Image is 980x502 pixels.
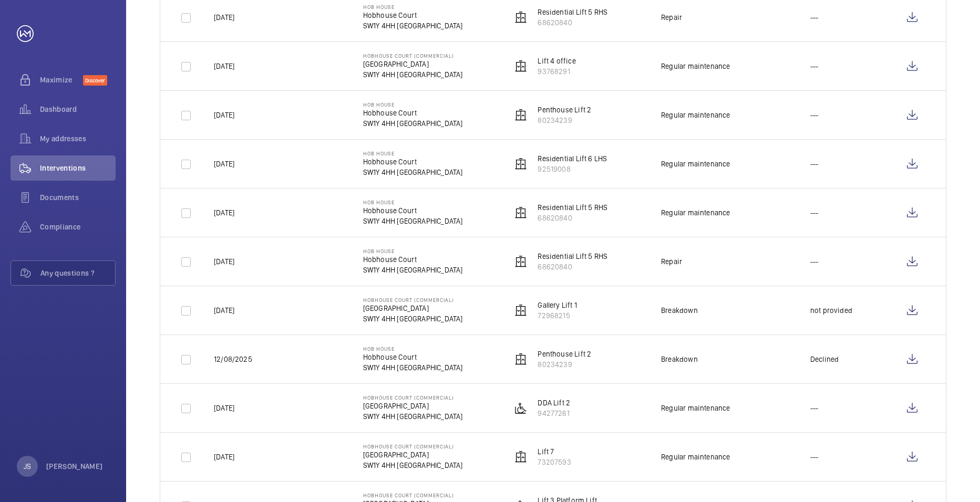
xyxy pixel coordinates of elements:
p: SW1Y 4HH [GEOGRAPHIC_DATA] [363,118,463,129]
p: --- [810,12,819,23]
p: 68620840 [538,17,607,28]
p: Hobhouse Court (Commercial) [363,443,463,449]
p: 68620840 [538,213,607,223]
div: Regular maintenance [661,110,730,120]
p: 94277261 [538,408,570,419]
div: Regular maintenance [661,61,730,71]
p: SW1Y 4HH [GEOGRAPHIC_DATA] [363,411,463,422]
span: Maximize [40,75,83,85]
p: --- [810,159,819,169]
div: Breakdown [661,305,698,316]
p: Residential Lift 5 RHS [538,251,607,262]
p: [DATE] [214,159,234,169]
p: [GEOGRAPHIC_DATA] [363,59,463,69]
img: elevator.svg [514,158,527,170]
p: [GEOGRAPHIC_DATA] [363,401,463,411]
img: elevator.svg [514,206,527,219]
p: Residential Lift 5 RHS [538,202,607,213]
p: [DATE] [214,403,234,413]
p: Hobhouse Court (Commercial) [363,394,463,401]
p: --- [810,61,819,71]
div: Regular maintenance [661,159,730,169]
p: JS [24,461,31,472]
span: Any questions ? [40,268,115,278]
p: Penthouse Lift 2 [538,104,591,115]
p: 80234239 [538,359,591,370]
div: Repair [661,12,682,23]
p: 12/08/2025 [214,354,252,364]
p: DDA Lift 2 [538,398,570,408]
p: Hob House [363,346,463,352]
p: not provided [810,305,852,316]
p: SW1Y 4HH [GEOGRAPHIC_DATA] [363,216,463,226]
img: elevator.svg [514,255,527,268]
p: Hob House [363,199,463,205]
p: [DATE] [214,61,234,71]
span: Dashboard [40,104,116,114]
img: elevator.svg [514,109,527,121]
div: Repair [661,256,682,267]
p: [PERSON_NAME] [46,461,103,472]
p: 92519008 [538,164,607,174]
p: Residential Lift 5 RHS [538,7,607,17]
span: Documents [40,192,116,203]
div: Regular maintenance [661,403,730,413]
p: SW1Y 4HH [GEOGRAPHIC_DATA] [363,460,463,470]
p: Hob House [363,4,463,10]
div: Breakdown [661,354,698,364]
p: --- [810,403,819,413]
p: 68620840 [538,262,607,272]
p: Hobhouse Court [363,156,463,167]
p: Hobhouse Court [363,10,463,20]
p: 72968215 [538,310,577,321]
p: 93768291 [538,66,575,77]
img: elevator.svg [514,11,527,24]
p: [DATE] [214,452,234,462]
p: Hobhouse Court [363,352,463,362]
p: Residential Lift 6 LHS [538,153,607,164]
p: Hobhouse Court [363,205,463,216]
p: Hob House [363,150,463,156]
img: elevator.svg [514,304,527,317]
p: SW1Y 4HH [GEOGRAPHIC_DATA] [363,69,463,80]
span: Compliance [40,222,116,232]
p: Penthouse Lift 2 [538,349,591,359]
p: --- [810,452,819,462]
img: platform_lift.svg [514,402,527,414]
p: [DATE] [214,256,234,267]
p: --- [810,256,819,267]
img: elevator.svg [514,451,527,463]
p: Lift 7 [538,446,571,457]
p: --- [810,207,819,218]
span: Interventions [40,163,116,173]
p: Hobhouse Court [363,108,463,118]
p: SW1Y 4HH [GEOGRAPHIC_DATA] [363,313,463,324]
p: [DATE] [214,305,234,316]
p: --- [810,110,819,120]
p: [DATE] [214,12,234,23]
p: Hobhouse Court (Commercial) [363,297,463,303]
div: Regular maintenance [661,452,730,462]
p: [DATE] [214,110,234,120]
p: 80234239 [538,115,591,125]
p: SW1Y 4HH [GEOGRAPHIC_DATA] [363,20,463,31]
p: Hobhouse Court (Commercial) [363,492,463,498]
img: elevator.svg [514,60,527,72]
p: SW1Y 4HH [GEOGRAPHIC_DATA] [363,167,463,177]
p: Hob House [363,101,463,108]
p: [GEOGRAPHIC_DATA] [363,449,463,460]
p: Hob House [363,248,463,254]
span: My addresses [40,133,116,144]
img: elevator.svg [514,353,527,365]
p: 73207593 [538,457,571,467]
p: SW1Y 4HH [GEOGRAPHIC_DATA] [363,265,463,275]
p: [GEOGRAPHIC_DATA] [363,303,463,313]
p: Gallery Lift 1 [538,300,577,310]
p: [DATE] [214,207,234,218]
p: Hobhouse Court [363,254,463,265]
p: Lift 4 office [538,56,575,66]
div: Regular maintenance [661,207,730,218]
p: Hobhouse Court (Commercial) [363,53,463,59]
p: Declined [810,354,839,364]
p: SW1Y 4HH [GEOGRAPHIC_DATA] [363,362,463,373]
